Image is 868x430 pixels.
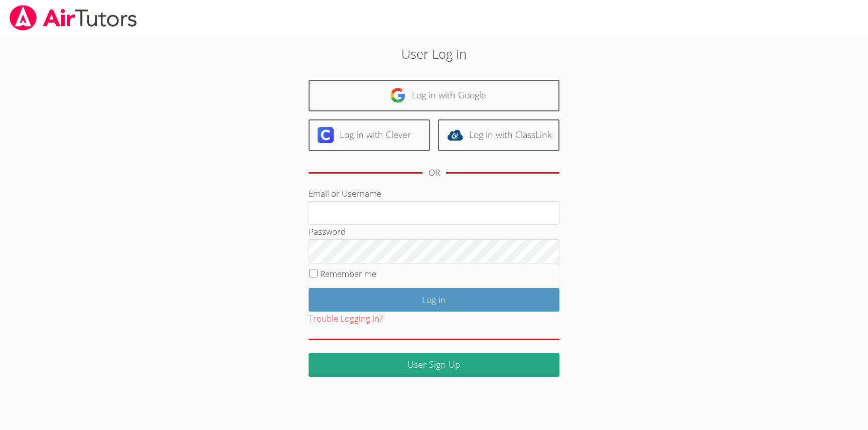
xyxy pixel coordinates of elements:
img: clever-logo-6eab21bc6e7a338710f1a6ff85c0baf02591cd810cc4098c63d3a4b26e2feb20.svg [318,127,334,143]
input: Log in [309,288,559,312]
a: User Sign Up [309,353,559,377]
img: airtutors_banner-c4298cdbf04f3fff15de1276eac7730deb9818008684d7c2e4769d2f7ddbe033.png [9,5,138,31]
a: Log in with Google [309,80,559,111]
label: Password [309,226,346,237]
label: Remember me [320,268,376,279]
div: OR [428,166,440,180]
img: google-logo-50288ca7cdecda66e5e0955fdab243c47b7ad437acaf1139b6f446037453330a.svg [390,87,406,103]
a: Log in with ClassLink [438,119,559,151]
img: classlink-logo-d6bb404cc1216ec64c9a2012d9dc4662098be43eaf13dc465df04b49fa7ab582.svg [447,127,463,143]
h2: User Log in [200,44,668,63]
button: Trouble Logging In? [309,312,383,326]
a: Log in with Clever [309,119,430,151]
label: Email or Username [309,188,381,199]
